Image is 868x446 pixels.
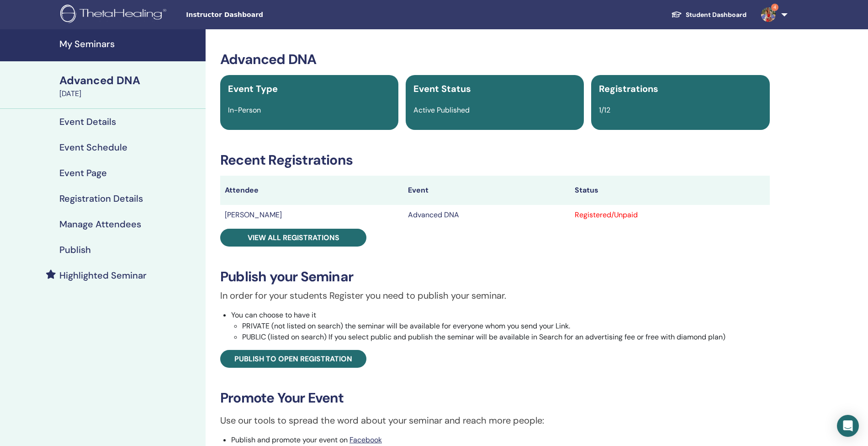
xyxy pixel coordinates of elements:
[220,414,770,427] p: Use our tools to spread the word about your seminar and reach more people:
[761,7,776,22] img: default.jpg
[599,105,610,115] span: 1/12
[54,73,206,99] a: Advanced DNA[DATE]
[220,390,770,406] h3: Promote Your Event
[220,269,770,285] h3: Publish your Seminar
[242,321,770,332] li: PRIVATE (not listed on search) the seminar will be available for everyone whom you send your Link.
[248,233,339,242] span: View all registrations
[59,167,107,178] h4: Event Page
[231,310,770,343] li: You can choose to have it
[231,435,770,446] li: Publish and promote your event on
[59,116,116,127] h4: Event Details
[570,176,770,205] th: Status
[59,38,200,49] h4: My Seminars
[664,6,754,23] a: Student Dashboard
[220,176,403,205] th: Attendee
[59,219,141,230] h4: Manage Attendees
[60,5,169,25] img: logo.png
[59,88,200,99] div: [DATE]
[403,176,570,205] th: Event
[228,105,261,115] span: In-Person
[220,229,366,247] a: View all registrations
[671,11,682,18] img: graduation-cap-white.svg
[59,142,127,153] h4: Event Schedule
[242,332,770,343] li: PUBLIC (listed on search) If you select public and publish the seminar will be available in Searc...
[349,435,382,445] a: Facebook
[186,10,323,20] span: Instructor Dashboard
[220,289,770,302] p: In order for your students Register you need to publish your seminar.
[575,210,765,220] div: Registered/Unpaid
[59,244,91,255] h4: Publish
[59,73,200,88] div: Advanced DNA
[413,105,470,115] span: Active Published
[220,152,770,168] h3: Recent Registrations
[599,83,658,95] span: Registrations
[403,205,570,225] td: Advanced DNA
[220,51,770,68] h3: Advanced DNA
[220,350,366,368] a: Publish to open registration
[837,415,859,437] div: Open Intercom Messenger
[59,270,147,281] h4: Highlighted Seminar
[220,205,403,225] td: [PERSON_NAME]
[413,83,471,95] span: Event Status
[234,354,352,364] span: Publish to open registration
[771,4,778,11] span: 4
[59,193,143,204] h4: Registration Details
[228,83,278,95] span: Event Type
